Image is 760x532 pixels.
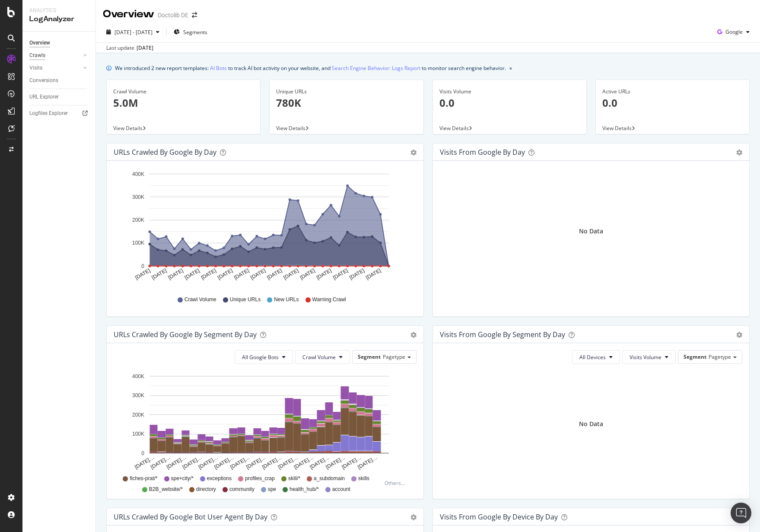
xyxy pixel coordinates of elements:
svg: A chart. [114,168,413,288]
text: [DATE] [134,268,151,281]
span: View Details [276,124,305,132]
text: [DATE] [151,268,168,281]
div: Overview [103,7,154,22]
div: Visits from Google by day [440,148,525,156]
text: 400K [132,373,144,379]
text: 200K [132,412,144,418]
button: All Devices [572,350,620,364]
text: [DATE] [167,268,184,281]
span: Crawl Volume [184,296,216,303]
span: profiles_crap [245,475,275,482]
div: No Data [579,227,603,236]
text: [DATE] [184,268,201,281]
text: [DATE] [216,268,234,281]
a: Conversions [29,76,89,85]
div: We introduced 2 new report templates: to track AI bot activity on your website, and to monitor se... [115,64,506,73]
div: Others... [385,479,409,487]
a: Search Engine Behavior: Logs Report [332,64,420,73]
text: [DATE] [299,268,316,281]
div: Crawl Volume [113,88,254,96]
span: Google [725,28,743,35]
div: arrow-right-arrow-left [192,12,197,18]
text: 100K [132,431,144,437]
text: 100K [132,240,144,246]
div: URLs Crawled by Google By Segment By Day [114,330,257,339]
span: All Devices [579,354,606,361]
div: Overview [29,38,50,48]
div: LogAnalyzer [29,14,89,24]
p: 780K [276,96,417,110]
span: View Details [439,124,469,132]
span: directory [196,486,216,493]
button: [DATE] - [DATE] [103,25,163,39]
span: skills [358,475,369,482]
button: Google [714,25,753,39]
div: URL Explorer [29,92,59,102]
a: AI Bots [210,64,227,73]
div: Last update [106,44,153,52]
span: All Google Bots [242,354,279,361]
text: 0 [141,263,144,269]
text: 300K [132,392,144,398]
a: Overview [29,38,89,48]
div: Active URLs [602,88,743,96]
span: Pagetype [709,353,731,360]
span: skill/* [288,475,300,482]
span: Unique URLs [230,296,261,303]
span: exceptions [207,475,232,482]
button: Crawl Volume [295,350,350,364]
text: [DATE] [315,268,333,281]
div: URLs Crawled by Google by day [114,148,216,156]
div: Open Intercom Messenger [731,503,751,523]
p: 0.0 [602,96,743,110]
div: Unique URLs [276,88,417,96]
span: [DATE] - [DATE] [114,29,153,36]
text: 400K [132,171,144,177]
span: community [229,486,254,493]
p: 5.0M [113,96,254,110]
text: [DATE] [332,268,349,281]
a: Visits [29,64,81,73]
a: Crawls [29,51,81,60]
span: account [332,486,350,493]
span: spe+city/* [171,475,194,482]
div: Crawls [29,51,45,60]
div: [DATE] [137,44,153,52]
div: gear [410,514,417,520]
a: URL Explorer [29,92,89,102]
span: Segments [183,29,207,36]
div: Visits from Google By Segment By Day [440,330,565,339]
text: 0 [141,450,144,456]
div: Visits From Google By Device By Day [440,513,558,521]
span: fiches-prat/* [130,475,157,482]
text: [DATE] [266,268,283,281]
span: Warning Crawl [312,296,346,303]
span: health_hub/* [289,486,318,493]
div: Doctolib DE [158,11,188,19]
text: 300K [132,194,144,200]
div: URLs Crawled by Google bot User Agent By Day [114,513,267,521]
p: 0.0 [439,96,580,110]
div: gear [736,332,742,338]
span: B2B_website/* [149,486,183,493]
button: All Google Bots [235,350,293,364]
span: Pagetype [383,353,405,360]
text: [DATE] [348,268,366,281]
span: Crawl Volume [302,354,336,361]
div: Visits Volume [439,88,580,96]
div: Conversions [29,76,58,85]
div: info banner [106,64,750,73]
span: a_subdomain [314,475,345,482]
span: Segment [358,353,381,360]
span: New URLs [274,296,299,303]
text: [DATE] [283,268,300,281]
text: 200K [132,217,144,223]
text: [DATE] [200,268,217,281]
svg: A chart. [114,371,413,471]
span: View Details [602,124,632,132]
a: Logfiles Explorer [29,109,89,118]
span: View Details [113,124,143,132]
div: gear [410,332,417,338]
